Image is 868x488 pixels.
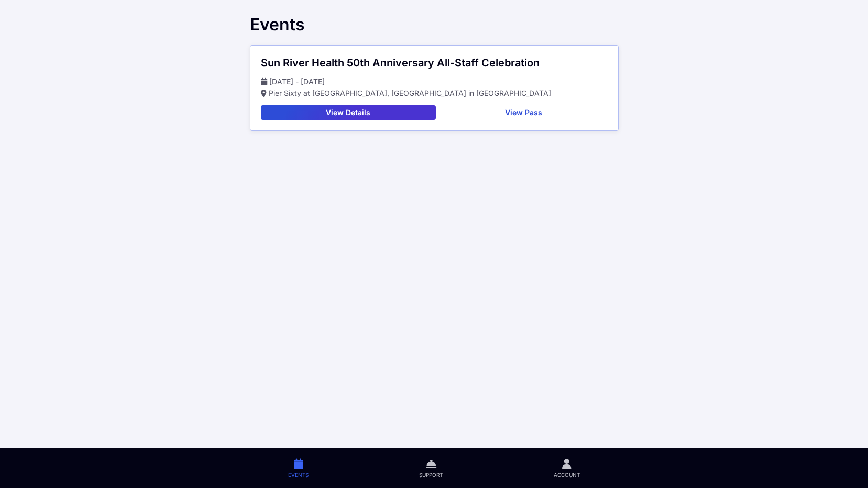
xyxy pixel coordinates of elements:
[554,471,580,479] span: Account
[440,105,608,120] button: View Pass
[261,87,608,99] p: Pier Sixty at [GEOGRAPHIC_DATA], [GEOGRAPHIC_DATA] in [GEOGRAPHIC_DATA]
[498,448,635,488] a: Account
[261,56,608,70] div: Sun River Health 50th Anniversary All-Staff Celebration
[250,15,619,35] div: Events
[364,448,498,488] a: Support
[261,105,436,120] button: View Details
[288,471,309,479] span: Events
[261,76,608,87] p: [DATE] - [DATE]
[233,448,364,488] a: Events
[419,471,443,479] span: Support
